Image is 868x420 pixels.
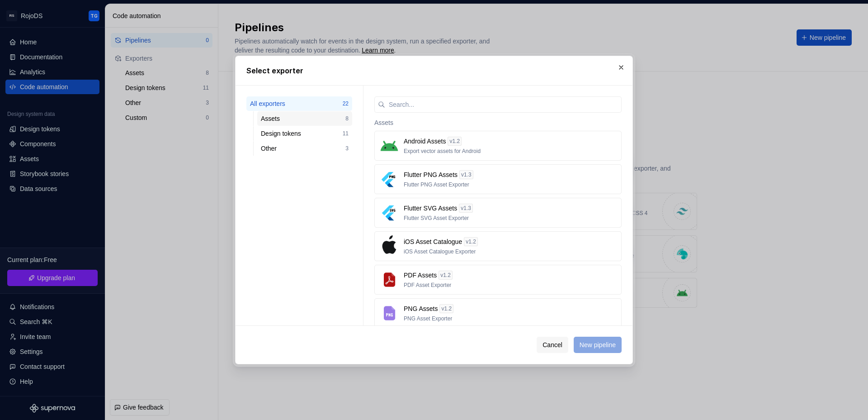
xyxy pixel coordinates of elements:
button: Flutter PNG Assetsv1.3Flutter PNG Asset Exporter [374,164,622,194]
p: PDF Asset Exporter [404,282,451,289]
button: Design tokens11 [257,126,352,141]
input: Search... [385,96,622,113]
div: All exporters [250,99,343,108]
button: Other3 [257,141,352,156]
p: PDF Assets [404,271,437,280]
button: Android Assetsv1.2Export vector assets for Android [374,131,622,161]
span: Cancel [542,340,562,349]
p: Android Assets [404,137,446,146]
div: Other [261,144,345,153]
p: Flutter PNG Asset Exporter [404,181,469,188]
p: Export vector assets for Android [404,148,481,155]
div: 8 [345,115,349,122]
p: Flutter SVG Assets [404,204,457,213]
div: v 1.2 [464,237,478,246]
div: v 1.2 [439,271,453,280]
p: Flutter SVG Asset Exporter [404,215,469,222]
button: PNG Assetsv1.2PNG Asset Exporter [374,298,622,328]
div: Assets [261,114,345,123]
div: v 1.3 [459,204,473,213]
div: 22 [343,100,349,107]
div: 3 [345,145,349,152]
div: v 1.2 [439,304,453,313]
p: Flutter PNG Assets [404,170,458,179]
p: PNG Assets [404,304,438,313]
button: iOS Asset Cataloguev1.2iOS Asset Catalogue Exporter [374,231,622,261]
p: iOS Asset Catalogue Exporter [404,248,476,255]
p: PNG Asset Exporter [404,315,452,322]
div: 11 [343,130,349,137]
button: Assets8 [257,111,352,126]
div: Design tokens [261,129,343,138]
div: v 1.2 [448,137,462,146]
button: Cancel [537,337,568,353]
p: iOS Asset Catalogue [404,237,462,246]
button: PDF Assetsv1.2PDF Asset Exporter [374,265,622,295]
h2: Select exporter [246,65,622,76]
button: Flutter SVG Assetsv1.3Flutter SVG Asset Exporter [374,198,622,228]
div: v 1.3 [459,170,473,179]
button: All exporters22 [246,96,352,111]
div: Assets [374,113,622,131]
